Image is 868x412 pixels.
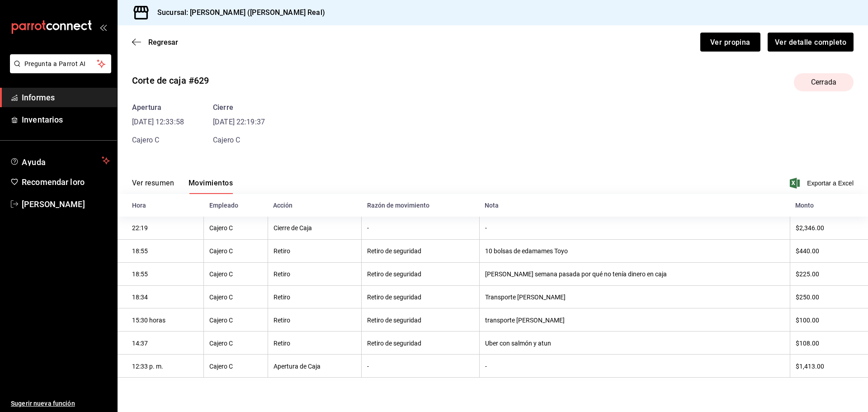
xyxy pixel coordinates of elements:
font: Ayuda [22,157,46,167]
font: Retiro [274,294,290,301]
font: Corte de caja #629 [132,75,209,86]
font: Ver resumen [132,179,174,187]
font: Cajero C [213,136,240,144]
font: $1,413.00 [796,363,824,370]
font: 18:55 [132,271,148,278]
font: - [367,363,369,370]
button: Regresar [132,38,178,47]
font: Cajero C [209,248,233,255]
font: Cierre [213,103,233,112]
font: Apertura [132,103,161,112]
font: - [485,225,487,232]
font: Cajero C [209,271,233,278]
font: $108.00 [796,340,819,347]
font: Recomendar loro [22,177,85,187]
font: 10 bolsas de edamames Toyo [485,248,568,255]
font: Cajero C [209,363,233,370]
font: Pregunta a Parrot AI [24,60,86,67]
button: Pregunta a Parrot AI [10,54,111,73]
font: $225.00 [796,271,819,278]
font: Sucursal: [PERSON_NAME] ([PERSON_NAME] Real) [157,8,325,17]
font: $250.00 [796,294,819,301]
div: pestañas de navegación [132,178,233,194]
font: 15:30 horas [132,317,165,324]
font: 18:55 [132,248,148,255]
button: Ver detalle completo [768,33,854,52]
font: Cajero C [209,317,233,324]
font: - [485,363,487,370]
font: $100.00 [796,317,819,324]
font: Retiro [274,271,290,278]
button: Exportar a Excel [792,178,854,189]
font: Ver detalle completo [775,38,846,46]
font: Retiro de seguridad [367,317,421,324]
font: Monto [795,202,814,209]
a: Pregunta a Parrot AI [6,66,111,75]
font: Cierre de Caja [274,225,312,232]
font: [PERSON_NAME] [22,199,85,209]
font: Cajero C [132,136,159,144]
font: 22:19 [132,225,148,232]
font: transporte [PERSON_NAME] [485,317,565,324]
font: 14:37 [132,340,148,347]
font: [PERSON_NAME] semana pasada por qué no tenía dinero en caja [485,271,667,278]
font: Retiro de seguridad [367,294,421,301]
font: $440.00 [796,248,819,255]
font: Retiro [274,340,290,347]
font: $2,346.00 [796,225,824,232]
font: Transporte [PERSON_NAME] [485,294,566,301]
font: Retiro [274,317,290,324]
font: 18:34 [132,294,148,301]
font: Razón de movimiento [367,202,429,209]
font: Sugerir nueva función [11,400,75,407]
font: Inventarios [22,115,63,124]
font: Apertura de Caja [274,363,321,370]
font: Movimientos [189,179,233,187]
font: Empleado [209,202,238,209]
font: Retiro de seguridad [367,340,421,347]
font: [DATE] 22:19:37 [213,118,265,126]
font: Cajero C [209,340,233,347]
font: 12:33 p. m. [132,363,163,370]
button: Ver propina [700,33,760,52]
font: Cajero C [209,294,233,301]
font: Nota [485,202,499,209]
font: Ver propina [710,38,750,46]
button: abrir_cajón_menú [99,24,107,31]
font: Regresar [148,38,178,47]
font: Uber con salmón y atun [485,340,551,347]
font: Retiro [274,248,290,255]
font: - [367,225,369,232]
font: Retiro de seguridad [367,271,421,278]
font: Cajero C [209,225,233,232]
font: Hora [132,202,146,209]
font: Retiro de seguridad [367,248,421,255]
font: Exportar a Excel [807,180,854,187]
font: Cerrada [811,78,836,86]
font: [DATE] 12:33:58 [132,118,184,126]
font: Informes [22,93,55,102]
font: Acción [273,202,292,209]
